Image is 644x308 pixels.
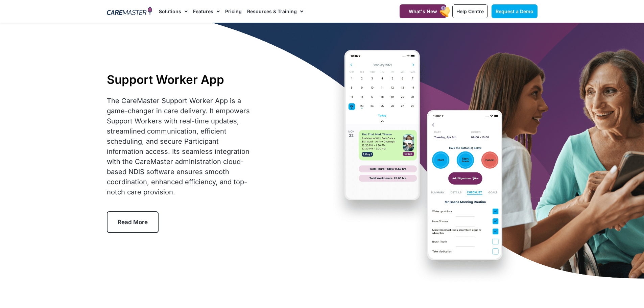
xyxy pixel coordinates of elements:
[107,72,253,87] h1: Support Worker App
[456,8,484,14] span: Help Centre
[452,4,488,18] a: Help Centre
[496,8,533,14] span: Request a Demo
[107,96,253,197] div: The CareMaster Support Worker App is a game-changer in care delivery. It empowers Support Workers...
[492,4,538,18] a: Request a Demo
[409,8,437,14] span: What's New
[400,4,446,18] a: What's New
[107,211,159,233] a: Read More
[118,219,148,226] span: Read More
[107,6,152,17] img: CareMaster Logo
